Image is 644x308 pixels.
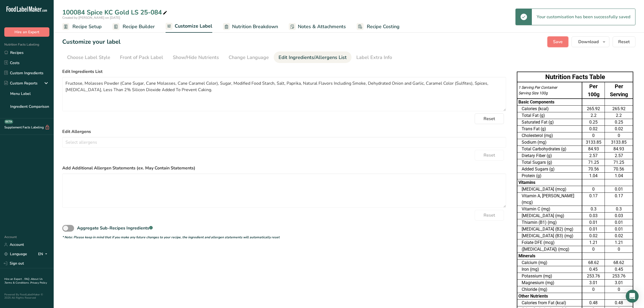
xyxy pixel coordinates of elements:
[367,23,400,30] span: Recipe Costing
[606,273,632,279] div: 253.76
[583,273,604,279] div: 253.76
[232,23,278,30] span: Nutrition Breakdown
[606,106,632,112] div: 265.92
[298,23,346,30] span: Notes & Attachments
[4,80,38,86] div: Custom Reports
[553,39,563,45] span: Save
[517,99,582,106] td: Basic Components
[606,219,632,226] div: 0.01
[517,179,582,186] td: Vitamins
[605,82,633,99] td: Per Serving
[517,219,582,226] td: Thiamin (B1) (mg)
[606,166,632,172] div: 70.56
[24,277,31,281] a: FAQ .
[618,39,630,45] span: Reset
[606,126,632,132] div: 0.02
[517,213,582,219] td: [MEDICAL_DATA] (mg)
[357,21,400,33] a: Recipe Costing
[606,159,632,166] div: 71.25
[578,39,599,45] span: Download
[4,277,23,281] a: Hire an Expert .
[517,253,582,259] td: Minerals
[484,152,495,158] span: Reset
[606,206,632,212] div: 0.3
[517,139,582,146] td: Sodium (mg)
[223,21,278,33] a: Nutrition Breakdown
[4,277,43,285] a: About Us .
[166,20,212,33] a: Customize Label
[517,293,582,300] td: Other Nutrients
[606,226,632,232] div: 0.01
[72,23,102,30] span: Recipe Setup
[4,249,27,259] a: Language
[62,38,120,46] h1: Customize your label
[583,186,604,192] div: 0
[606,259,632,266] div: 68.62
[279,54,347,61] div: Edit Ingredients/Allergens List
[583,119,604,125] div: 0.25
[517,132,582,139] td: Cholesterol (mg)
[475,150,504,161] button: Reset
[517,280,582,286] td: Magnesium (mg)
[583,219,604,226] div: 0.01
[583,226,604,232] div: 0.01
[626,290,639,303] div: Open Intercom Messenger
[583,193,604,199] div: 0.17
[62,165,506,171] label: Add Additional Allergen Statements (ex. May Contain Statements)
[517,226,582,233] td: [MEDICAL_DATA] (B2) (mg)
[583,139,604,146] div: 3133.85
[583,266,604,273] div: 0.45
[606,193,632,199] div: 0.17
[583,153,604,159] div: 2.57
[583,206,604,212] div: 0.3
[62,68,506,75] label: Edit Ingredients List
[606,139,632,146] div: 3133.85
[4,293,49,299] div: Powered By FoodLabelMaker © 2025 All Rights Reserved
[517,106,582,112] td: Calories (kcal)
[62,21,102,33] a: Recipe Setup
[517,146,582,153] td: Total Carbohydrates (g)
[606,153,632,159] div: 2.57
[517,273,582,280] td: Potassium (mg)
[583,239,604,246] div: 1.21
[5,281,30,285] a: Terms & Conditions .
[517,166,582,173] td: Added Sugars (g)
[606,239,632,246] div: 1.21
[517,72,633,82] th: Nutrition Facts Table
[4,120,13,124] div: BETA
[582,82,605,99] td: Per 100g
[517,266,582,273] td: Iron (mg)
[606,280,632,286] div: 3.01
[532,9,635,25] div: Your customisation has been successfully saved
[67,54,110,61] div: Choose Label Style
[583,286,604,293] div: 0
[484,116,495,122] span: Reset
[606,213,632,219] div: 0.03
[572,36,609,47] button: Download
[606,112,632,119] div: 2.2
[517,112,582,119] td: Total Fat (g)
[583,246,604,253] div: 0
[63,138,506,146] input: Select allergens
[517,259,582,266] td: Calcium (mg)
[475,210,504,221] button: Reset
[175,23,212,30] span: Customize Label
[583,166,604,172] div: 70.56
[517,153,582,159] td: Dietary Fiber (g)
[583,126,604,132] div: 0.02
[518,91,538,95] span: Serving Size
[606,186,632,192] div: 0.01
[613,36,635,47] button: Reset
[517,246,582,253] td: ([MEDICAL_DATA]) (mcg)
[583,280,604,286] div: 3.01
[583,159,604,166] div: 71.25
[517,206,582,213] td: Vitamin C (mg)
[606,246,632,253] div: 0
[173,54,219,61] div: Show/Hide Nutrients
[517,159,582,166] td: Total Sugars (g)
[583,173,604,179] div: 1.04
[606,132,632,139] div: 0
[583,233,604,239] div: 0.02
[356,54,392,61] div: Label Extra Info
[229,54,269,61] div: Change Language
